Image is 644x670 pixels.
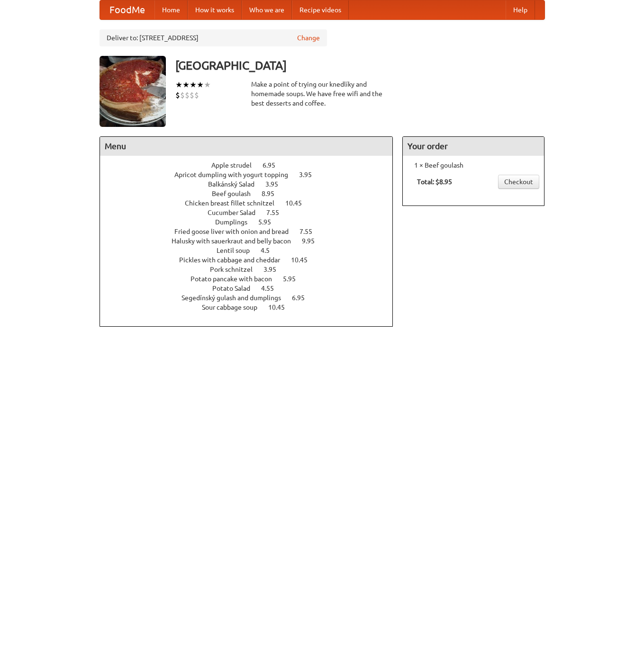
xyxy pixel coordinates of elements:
[297,33,320,43] a: Change
[212,190,292,197] a: Beef goulash 8.95
[172,237,300,245] span: Halusky with sauerkraut and belly bacon
[403,137,544,156] h4: Your order
[417,178,452,186] b: Total: $8.95
[208,209,265,216] span: Cucumber Salad
[263,161,285,169] span: 6.95
[266,209,289,216] span: 7.55
[190,275,281,283] span: Potato pancake with bacon
[154,0,188,19] a: Home
[261,285,283,292] span: 4.55
[202,304,302,311] a: Sour cabbage soup 10.45
[215,218,289,226] a: Dumplings 5.95
[217,247,259,254] span: Lentil soup
[100,137,393,156] h4: Menu
[185,90,190,100] li: $
[212,190,260,197] span: Beef goulash
[242,0,292,19] a: Who we are
[208,209,297,216] a: Cucumber Salad 7.55
[174,228,298,235] span: Fried goose liver with onion and bread
[299,228,322,235] span: 7.55
[181,294,322,302] a: Segedínský gulash and dumplings 6.95
[190,80,197,90] li: ★
[292,294,314,302] span: 6.95
[179,256,325,264] a: Pickles with cabbage and cheddar 10.45
[204,80,211,90] li: ★
[283,275,305,283] span: 5.95
[215,218,257,226] span: Dumplings
[251,80,393,108] div: Make a point of trying our knedlíky and homemade soups. We have free wifi and the best desserts a...
[182,80,190,90] li: ★
[292,0,349,19] a: Recipe videos
[262,190,284,197] span: 8.95
[263,266,286,273] span: 3.95
[172,237,332,245] a: Halusky with sauerkraut and belly bacon 9.95
[180,90,185,100] li: $
[194,90,199,100] li: $
[210,266,262,273] span: Pork schnitzel
[291,256,317,264] span: 10.45
[175,56,545,75] h3: [GEOGRAPHIC_DATA]
[506,0,535,19] a: Help
[211,161,261,169] span: Apple strudel
[212,285,260,292] span: Potato Salad
[210,266,294,273] a: Pork schnitzel 3.95
[217,247,287,254] a: Lentil soup 4.5
[175,80,182,90] li: ★
[100,56,166,127] img: angular.jpg
[174,228,330,235] a: Fried goose liver with onion and bread 7.55
[181,294,290,302] span: Segedínský gulash and dumplings
[190,275,313,283] a: Potato pancake with bacon 5.95
[408,161,539,170] li: 1 × Beef goulash
[179,256,290,264] span: Pickles with cabbage and cheddar
[212,285,291,292] a: Potato Salad 4.55
[100,29,327,46] div: Deliver to: [STREET_ADDRESS]
[258,218,281,226] span: 5.95
[100,0,154,19] a: FoodMe
[208,180,296,188] a: Balkánský Salad 3.95
[265,180,288,188] span: 3.95
[211,161,293,169] a: Apple strudel 6.95
[185,199,319,207] a: Chicken breast fillet schnitzel 10.45
[188,0,242,19] a: How it works
[174,171,298,179] span: Apricot dumpling with yogurt topping
[202,304,267,311] span: Sour cabbage soup
[174,171,329,179] a: Apricot dumpling with yogurt topping 3.95
[261,247,279,254] span: 4.5
[175,90,180,100] li: $
[268,304,294,311] span: 10.45
[208,180,264,188] span: Balkánský Salad
[285,199,311,207] span: 10.45
[185,199,284,207] span: Chicken breast fillet schnitzel
[197,80,204,90] li: ★
[299,171,321,179] span: 3.95
[190,90,194,100] li: $
[302,237,324,245] span: 9.95
[498,175,539,189] a: Checkout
